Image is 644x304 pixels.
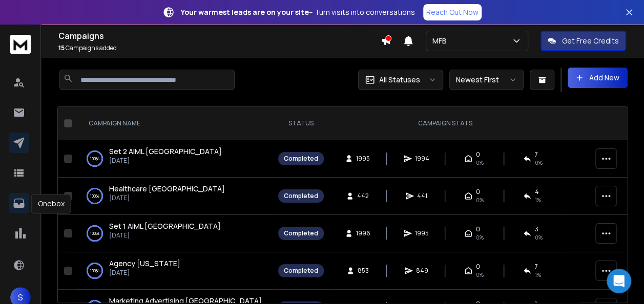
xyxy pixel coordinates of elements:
[90,266,99,276] p: 100 %
[109,157,222,165] p: [DATE]
[109,231,221,240] p: [DATE]
[90,191,99,201] p: 100 %
[358,267,369,275] span: 853
[58,44,381,52] p: Campaigns added
[534,233,542,242] span: 0 %
[109,269,180,277] p: [DATE]
[10,35,31,54] img: logo
[534,225,538,233] span: 3
[357,192,369,200] span: 442
[181,7,415,17] p: – Turn visits into conversations
[568,68,628,88] button: Add New
[449,70,524,90] button: Newest First
[356,229,370,237] span: 1996
[356,155,370,163] span: 1995
[475,196,483,204] span: 0%
[76,215,272,252] td: 100%Set 1 AIML [GEOGRAPHIC_DATA][DATE]
[181,7,309,17] strong: Your warmest leads are on your site
[109,258,180,269] a: Agency [US_STATE]
[415,155,429,163] span: 1994
[284,192,318,200] div: Completed
[475,225,480,233] span: 0
[475,263,480,271] span: 0
[415,229,429,237] span: 1995
[534,263,537,271] span: 7
[284,155,318,163] div: Completed
[541,31,626,51] button: Get Free Credits
[272,107,330,140] th: STATUS
[417,192,427,200] span: 441
[432,36,451,46] p: MFB
[284,229,318,237] div: Completed
[31,194,71,213] div: Onebox
[76,140,272,178] td: 100%Set 2 AIML [GEOGRAPHIC_DATA][DATE]
[109,221,221,231] span: Set 1 AIML [GEOGRAPHIC_DATA]
[90,228,99,238] p: 100 %
[109,146,222,157] a: Set 2 AIML [GEOGRAPHIC_DATA]
[475,188,480,196] span: 0
[607,269,631,293] div: Open Intercom Messenger
[475,271,483,279] span: 0%
[423,4,482,20] a: Reach Out Now
[109,194,225,202] p: [DATE]
[76,252,272,290] td: 100%Agency [US_STATE][DATE]
[534,150,537,159] span: 7
[475,159,483,167] span: 0%
[534,188,538,196] span: 4
[416,267,428,275] span: 849
[475,233,483,242] span: 0%
[76,178,272,215] td: 100%Healthcare [GEOGRAPHIC_DATA][DATE]
[534,196,541,204] span: 1 %
[109,184,225,194] a: Healthcare [GEOGRAPHIC_DATA]
[534,271,541,279] span: 1 %
[379,75,420,85] p: All Statuses
[109,258,180,268] span: Agency [US_STATE]
[426,7,479,17] p: Reach Out Now
[76,107,272,140] th: CAMPAIGN NAME
[562,36,619,46] p: Get Free Credits
[58,44,65,52] span: 15
[534,159,542,167] span: 0 %
[58,30,381,42] h1: Campaigns
[330,107,560,140] th: CAMPAIGN STATS
[284,267,318,275] div: Completed
[90,154,99,164] p: 100 %
[475,150,480,159] span: 0
[109,184,225,193] span: Healthcare [GEOGRAPHIC_DATA]
[109,221,221,231] a: Set 1 AIML [GEOGRAPHIC_DATA]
